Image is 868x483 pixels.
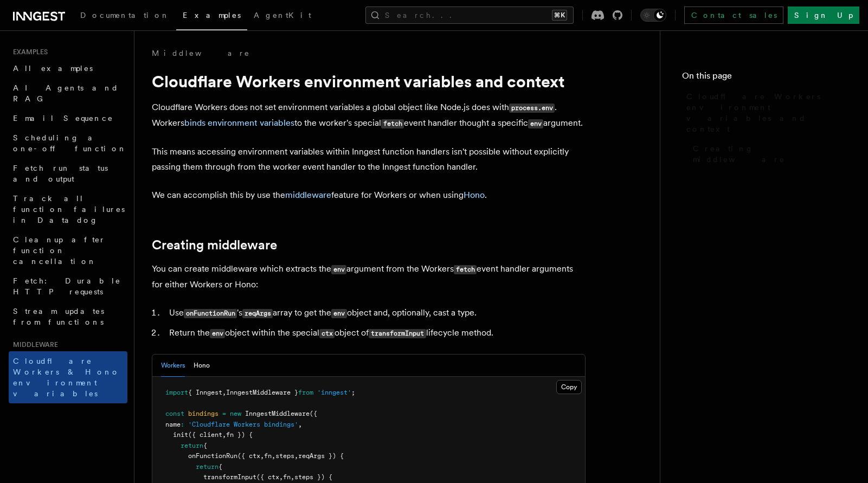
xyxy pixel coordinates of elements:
[298,452,344,460] span: reqArgs }) {
[13,235,106,266] span: Cleanup after function cancellation
[9,189,127,230] a: Track all function failures in Datadog
[528,119,543,128] code: env
[331,265,346,274] code: env
[294,473,332,481] span: steps }) {
[682,87,846,139] a: Cloudflare Workers environment variables and context
[275,452,294,460] span: steps
[165,389,188,396] span: import
[222,389,226,396] span: ,
[682,69,846,87] h4: On this page
[13,64,93,73] span: All examples
[183,11,241,20] span: Examples
[13,276,121,296] span: Fetch: Durable HTTP requests
[9,128,127,158] a: Scheduling a one-off function
[152,261,586,292] p: You can create middleware which extracts the argument from the Workers event handler arguments fo...
[260,452,264,460] span: ,
[176,3,247,30] a: Examples
[9,301,127,332] a: Stream updates from functions
[298,421,302,428] span: ,
[237,452,260,460] span: ({ ctx
[640,9,666,22] button: Toggle dark mode
[298,389,313,396] span: from
[9,340,58,349] span: Middleware
[184,309,237,318] code: onFunctionRun
[152,48,250,59] a: Middleware
[9,351,127,403] a: Cloudflare Workers & Hono environment variables
[317,389,351,396] span: 'inngest'
[556,380,582,394] button: Copy
[165,410,184,417] span: const
[152,100,586,131] p: Cloudflare Workers does not set environment variables a global object like Node.js does with . Wo...
[9,230,127,271] a: Cleanup after function cancellation
[369,329,426,338] code: transformInput
[152,144,586,175] p: This means accessing environment variables within Inngest function handlers isn't possible withou...
[9,108,127,128] a: Email Sequence
[74,3,176,29] a: Documentation
[9,78,127,108] a: AI Agents and RAG
[9,59,127,78] a: All examples
[9,271,127,301] a: Fetch: Durable HTTP requests
[173,431,188,439] span: init
[247,3,318,29] a: AgentKit
[285,190,331,200] a: middleware
[184,118,294,128] a: binds environment variables
[181,421,184,428] span: :
[9,158,127,189] a: Fetch run status and output
[80,11,170,20] span: Documentation
[181,442,203,449] span: return
[194,355,210,377] button: Hono
[693,143,846,165] span: Creating middleware
[188,452,237,460] span: onFunctionRun
[684,7,783,24] a: Contact sales
[256,473,279,481] span: ({ ctx
[331,309,346,318] code: env
[152,188,586,203] p: We can accomplish this by use the feature for Workers or when using .
[552,10,567,21] kbd: ⌘K
[351,389,355,396] span: ;
[196,463,218,471] span: return
[13,133,127,153] span: Scheduling a one-off function
[165,421,181,428] span: name
[188,421,298,428] span: 'Cloudflare Workers bindings'
[689,139,846,169] a: Creating middleware
[254,11,311,20] span: AgentKit
[203,473,256,481] span: transformInput
[509,104,555,113] code: process.env
[226,389,298,396] span: InngestMiddleware }
[226,431,253,439] span: fn }) {
[264,452,272,460] span: fn
[319,329,335,338] code: ctx
[242,309,273,318] code: reqArgs
[188,410,218,417] span: bindings
[222,431,226,439] span: ,
[381,119,404,128] code: fetch
[210,329,225,338] code: env
[203,442,207,449] span: {
[294,452,298,460] span: ,
[222,410,226,417] span: =
[166,305,586,321] li: Use 's array to get the object and, optionally, cast a type.
[13,357,120,398] span: Cloudflare Workers & Hono environment variables
[13,194,125,224] span: Track all function failures in Datadog
[188,389,222,396] span: { Inngest
[13,83,119,103] span: AI Agents and RAG
[245,410,310,417] span: InngestMiddleware
[13,307,104,326] span: Stream updates from functions
[291,473,294,481] span: ,
[13,114,113,123] span: Email Sequence
[283,473,291,481] span: fn
[272,452,275,460] span: ,
[788,7,859,24] a: Sign Up
[9,48,48,56] span: Examples
[152,72,586,91] h1: Cloudflare Workers environment variables and context
[365,7,574,24] button: Search...⌘K
[152,237,277,253] a: Creating middleware
[464,190,485,200] a: Hono
[230,410,241,417] span: new
[218,463,222,471] span: {
[188,431,222,439] span: ({ client
[310,410,317,417] span: ({
[454,265,477,274] code: fetch
[161,355,185,377] button: Workers
[13,164,108,183] span: Fetch run status and output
